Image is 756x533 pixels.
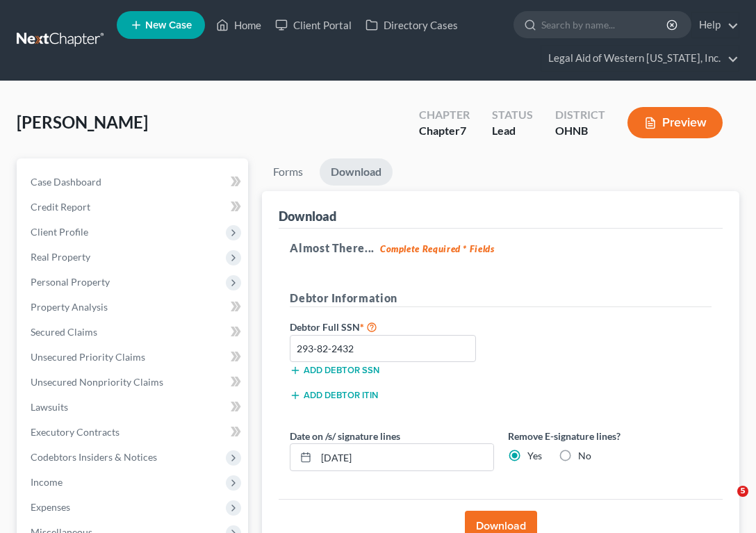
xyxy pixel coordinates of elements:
span: Property Analysis [31,301,108,313]
div: Download [279,208,336,224]
span: 7 [460,124,466,137]
a: Legal Aid of Western [US_STATE], Inc. [541,46,739,71]
label: Debtor Full SSN [283,318,500,335]
span: Secured Claims [31,326,97,338]
span: Unsecured Nonpriority Claims [31,376,163,388]
a: Client Portal [268,13,359,38]
div: District [555,107,605,123]
iframe: Intercom live chat [709,486,742,519]
a: Lawsuits [19,395,248,420]
span: [PERSON_NAME] [17,112,148,132]
span: Real Property [31,251,90,263]
h5: Debtor Information [290,290,712,307]
span: Personal Property [31,276,110,288]
div: Lead [492,123,533,139]
span: Expenses [31,501,70,513]
a: Forms [262,158,314,186]
span: Executory Contracts [31,426,120,438]
span: New Case [145,20,192,31]
span: Income [31,476,63,488]
button: Preview [627,107,723,138]
h5: Almost There... [290,240,712,256]
span: Codebtors Insiders & Notices [31,451,157,463]
label: Remove E-signature lines? [508,429,712,443]
a: Help [692,13,739,38]
button: Add debtor ITIN [290,390,378,401]
span: Case Dashboard [31,176,101,188]
a: Directory Cases [359,13,465,38]
a: Unsecured Nonpriority Claims [19,370,248,395]
label: No [578,449,591,463]
label: Date on /s/ signature lines [290,429,400,443]
div: OHNB [555,123,605,139]
a: Unsecured Priority Claims [19,345,248,370]
span: Lawsuits [31,401,68,413]
strong: Complete Required * Fields [380,243,495,254]
a: Download [320,158,393,186]
div: Chapter [419,123,470,139]
a: Secured Claims [19,320,248,345]
a: Credit Report [19,195,248,220]
span: Unsecured Priority Claims [31,351,145,363]
div: Status [492,107,533,123]
div: Chapter [419,107,470,123]
button: Add debtor SSN [290,365,379,376]
span: Client Profile [31,226,88,238]
input: MM/DD/YYYY [316,444,493,470]
a: Executory Contracts [19,420,248,445]
a: Case Dashboard [19,170,248,195]
label: Yes [527,449,542,463]
span: Credit Report [31,201,90,213]
input: Search by name... [541,12,668,38]
input: XXX-XX-XXXX [290,335,475,363]
a: Property Analysis [19,295,248,320]
span: 5 [737,486,748,497]
a: Home [209,13,268,38]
